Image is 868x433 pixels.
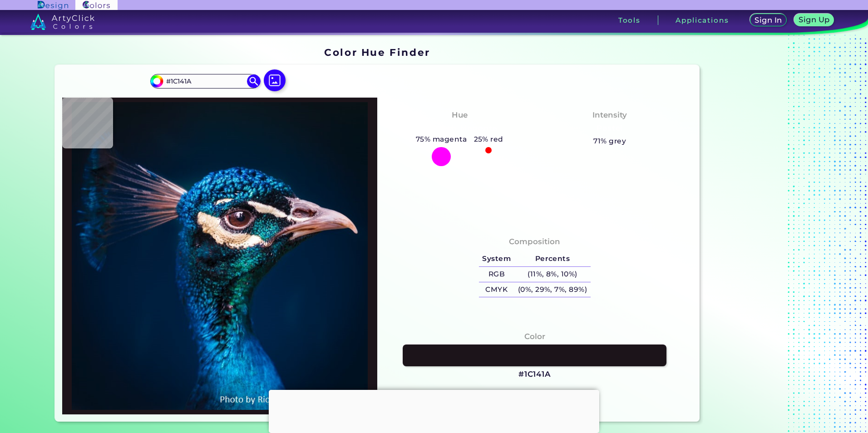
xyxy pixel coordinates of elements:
[752,15,785,26] a: Sign In
[470,133,507,145] h5: 25% red
[163,75,247,87] input: type color..
[247,74,261,88] img: icon search
[412,133,470,145] h5: 75% magenta
[618,17,641,24] h3: Tools
[518,369,551,380] h3: #1C141A
[418,123,501,134] h3: Reddish Magenta
[703,44,817,425] iframe: Advertisement
[479,267,514,282] h5: RGB
[452,108,468,122] h4: Hue
[509,235,560,248] h4: Composition
[479,251,514,266] h5: System
[264,69,286,91] img: icon picture
[796,15,832,26] a: Sign Up
[514,267,591,282] h5: (11%, 8%, 10%)
[592,108,627,122] h4: Intensity
[514,251,591,266] h5: Percents
[38,1,68,10] img: ArtyClick Design logo
[324,45,430,59] h1: Color Hue Finder
[524,330,545,343] h4: Color
[479,282,514,297] h5: CMYK
[756,17,780,24] h5: Sign In
[676,17,729,24] h3: Applications
[800,16,828,23] h5: Sign Up
[269,390,599,431] iframe: Advertisement
[67,102,373,410] img: img_pavlin.jpg
[30,14,94,30] img: logo_artyclick_colors_white.svg
[514,282,591,297] h5: (0%, 29%, 7%, 89%)
[593,123,627,134] h3: Pastel
[593,135,626,147] h5: 71% grey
